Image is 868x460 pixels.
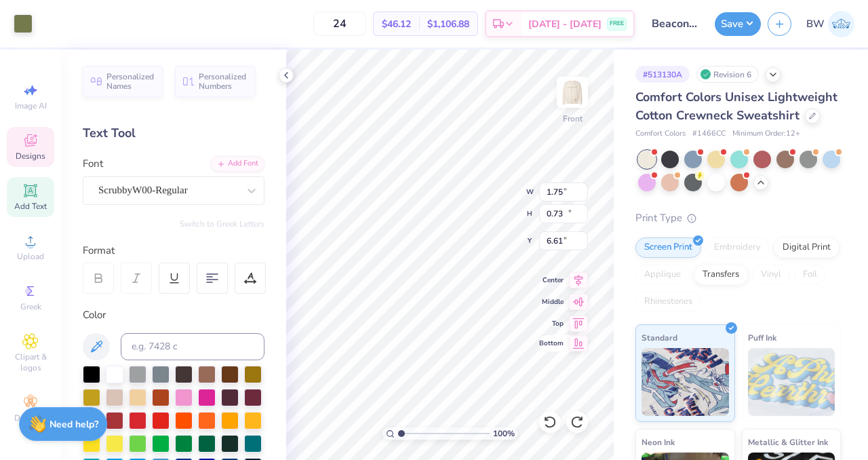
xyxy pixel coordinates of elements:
img: Front [559,79,586,106]
span: Greek [20,301,41,312]
span: Add Text [14,201,47,212]
span: Personalized Names [106,72,155,91]
a: BW [806,11,854,37]
div: # 513130A [635,66,690,83]
label: Font [83,156,103,172]
span: [DATE] - [DATE] [528,17,601,31]
div: Foil [794,265,826,285]
span: Standard [642,330,677,345]
span: Middle [539,297,564,307]
div: Embroidery [705,237,770,258]
span: Designs [16,151,45,161]
span: Decorate [14,413,47,423]
div: Print Type [635,210,841,226]
div: Add Font [211,156,264,172]
button: Save [715,12,761,36]
span: Comfort Colors Unisex Lightweight Cotton Crewneck Sweatshirt [635,89,837,123]
div: Format [83,243,266,258]
span: Neon Ink [642,435,675,449]
div: Revision 6 [696,66,759,83]
div: Transfers [694,265,748,285]
span: BW [806,16,825,32]
input: Untitled Design [642,10,708,37]
img: Standard [642,348,729,416]
span: Bottom [539,339,564,348]
span: Metallic & Glitter Ink [748,435,828,449]
span: Image AI [15,100,47,111]
strong: Need help? [50,418,98,431]
span: Comfort Colors [635,128,686,140]
span: FREE [610,19,624,28]
input: e.g. 7428 c [121,333,264,360]
div: Vinyl [752,265,790,285]
span: Minimum Order: 12 + [732,128,800,140]
div: Digital Print [774,237,840,258]
span: Personalized Numbers [199,72,247,91]
span: Top [539,319,564,328]
img: Brooke Williams [828,11,854,37]
div: Text Tool [83,124,264,142]
span: # 1466CC [692,128,726,140]
span: Clipart & logos [7,351,54,373]
span: Center [539,275,564,285]
img: Puff Ink [748,348,835,416]
span: Puff Ink [748,330,776,345]
div: Applique [635,265,690,285]
input: – – [313,12,366,36]
span: $46.12 [382,17,411,31]
div: Rhinestones [635,292,701,312]
span: $1,106.88 [427,17,469,31]
span: Upload [17,251,44,262]
div: Screen Print [635,237,701,258]
span: 100 % [493,427,515,440]
button: Switch to Greek Letters [180,218,264,229]
div: Color [83,307,264,323]
div: Front [563,113,583,125]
